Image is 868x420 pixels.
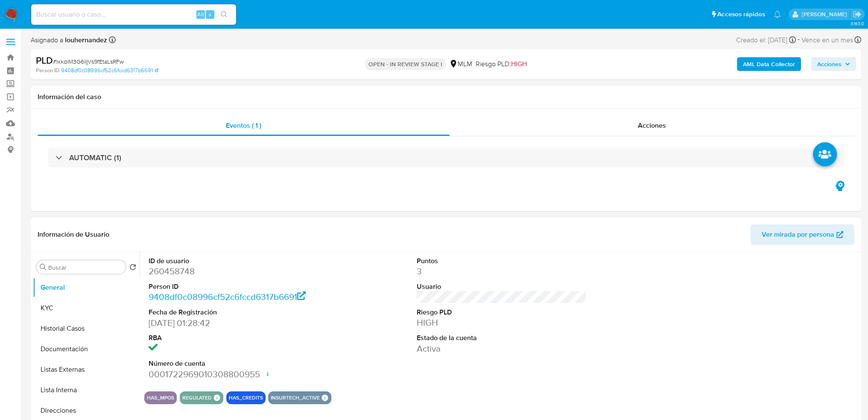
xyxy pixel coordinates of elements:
[63,35,107,45] b: louhernandez
[48,264,123,271] input: Buscar
[31,9,236,20] input: Buscar usuario o caso...
[149,265,319,277] dd: 260458748
[197,10,204,18] span: Alt
[149,282,319,291] dt: Person ID
[449,59,472,69] div: MLM
[417,282,587,291] dt: Usuario
[638,120,666,130] span: Acciones
[853,10,862,19] a: Salir
[33,298,140,318] button: KYC
[33,380,140,400] button: Lista Interna
[774,11,781,18] a: Notificaciones
[511,59,527,69] span: HIGH
[226,120,261,130] span: Eventos ( 1 )
[365,58,446,70] p: OPEN - IN REVIEW STAGE I
[751,224,854,245] button: Ver mirada por persona
[209,10,211,18] span: s
[36,53,53,67] b: PLD
[417,317,587,329] dd: HIGH
[811,57,856,71] button: Acciones
[801,35,853,45] span: Vence en un mes
[149,359,319,368] dt: Número de cuenta
[149,368,319,380] dd: 0001722969010308800955
[743,57,795,71] b: AML Data Collector
[798,34,800,46] span: -
[417,265,587,277] dd: 3
[36,67,59,74] b: Person ID
[61,67,158,74] a: 9408df0c08996cf52c6fccd6317b6691
[33,277,140,298] button: General
[40,264,47,270] button: Buscar
[149,317,319,329] dd: [DATE] 01:28:42
[48,148,844,167] div: AUTOMATIC (1)
[149,333,319,343] dt: RBA
[31,35,107,45] span: Asignado a
[736,34,796,46] div: Creado el: [DATE]
[801,10,850,18] p: loui.hernandezrodriguez@mercadolibre.com.mx
[717,10,765,19] span: Accesos rápidos
[149,291,306,303] a: 9408df0c08996cf52c6fccd6317b6691
[129,264,136,273] button: Volver al orden por defecto
[149,256,319,266] dt: ID de usuario
[417,333,587,343] dt: Estado de la cuenta
[215,9,233,21] button: search-icon
[149,308,319,317] dt: Fecha de Registración
[417,343,587,355] dd: Activa
[417,308,587,317] dt: Riesgo PLD
[737,57,801,71] button: AML Data Collector
[417,256,587,266] dt: Puntos
[38,230,109,239] h1: Información de Usuario
[38,93,854,101] h1: Información del caso
[53,57,124,66] span: # IxkdiM3G6lIjVs9fEtaLsRFw
[33,359,140,380] button: Listas Externas
[476,59,527,69] span: Riesgo PLD:
[817,57,842,71] span: Acciones
[33,318,140,339] button: Historial Casos
[762,224,834,245] span: Ver mirada por persona
[33,339,140,359] button: Documentación
[69,153,121,162] h3: AUTOMATIC (1)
